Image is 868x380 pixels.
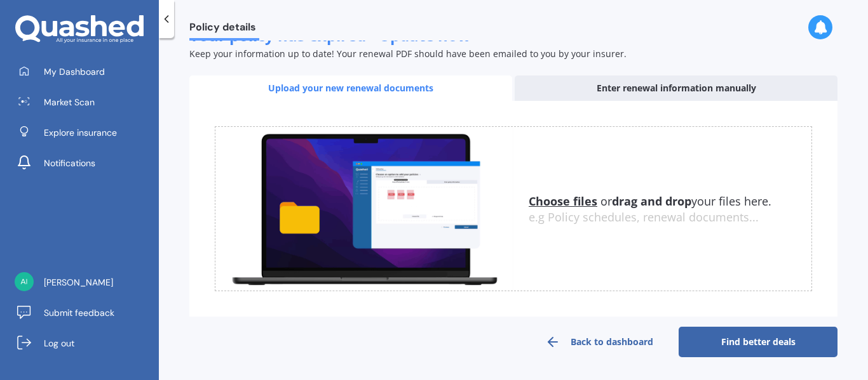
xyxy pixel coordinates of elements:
[15,272,34,291] img: 2fc60f350540193baaffdfb82fef6114
[44,126,117,139] span: Explore insurance
[44,157,95,169] span: Notifications
[520,327,679,357] a: Back to dashboard
[10,120,159,145] a: Explore insurance
[529,193,771,209] span: or your files here.
[10,300,159,325] a: Submit feedback
[44,276,113,289] span: [PERSON_NAME]
[44,337,74,350] span: Log out
[189,75,512,101] div: Upload your new renewal documents
[44,306,114,319] span: Submit feedback
[679,327,837,357] a: Find better deals
[612,193,691,209] b: drag and drop
[10,59,159,84] a: My Dashboard
[189,21,259,38] span: Policy details
[10,270,159,295] a: [PERSON_NAME]
[529,211,811,225] div: e.g Policy schedules, renewal documents...
[10,331,159,356] a: Log out
[189,48,627,60] span: Keep your information up to date! Your renewal PDF should have been emailed to you by your insurer.
[10,150,159,176] a: Notifications
[10,89,159,115] a: Market Scan
[44,65,105,78] span: My Dashboard
[44,96,95,108] span: Market Scan
[529,193,597,209] u: Choose files
[215,127,513,291] img: upload.de96410c8ce839c3fdd5.gif
[515,75,837,101] div: Enter renewal information manually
